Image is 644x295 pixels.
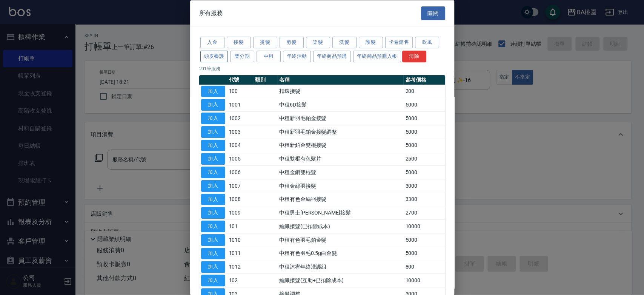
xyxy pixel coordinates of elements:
td: 3300 [403,193,445,206]
button: 年終商品預購入帳 [353,50,401,62]
th: 類別 [253,75,277,85]
td: 中租有色羽毛0.5g白金髮 [277,247,404,260]
button: 加入 [201,99,225,111]
td: 1005 [227,152,254,165]
button: 卡卷銷售 [385,37,413,48]
button: 護髮 [359,37,383,48]
td: 中租新羽毛鉑金接髮 [277,111,404,125]
button: 關閉 [421,6,445,20]
td: 5000 [403,111,445,125]
td: 1004 [227,139,254,152]
span: 所有服務 [199,9,223,17]
button: 中租 [257,50,281,62]
td: 中租有色金絲羽接髮 [277,193,404,206]
td: 3000 [403,179,445,193]
button: 加入 [201,113,225,124]
button: 加入 [201,247,225,259]
td: 5000 [403,98,445,111]
td: 1009 [227,206,254,219]
button: 年終商品預購 [313,50,351,62]
td: 100 [227,85,254,98]
td: 中租有色羽毛鉑金髮 [277,233,404,247]
td: 1010 [227,233,254,247]
th: 名稱 [277,75,404,85]
button: 吹風 [415,37,439,48]
td: 1007 [227,179,254,193]
button: 加入 [201,167,225,178]
td: 中租6D接髮 [277,98,404,111]
td: 10000 [403,273,445,287]
button: 清除 [402,50,426,62]
th: 代號 [227,75,254,85]
button: 燙髮 [253,37,277,48]
button: 染髮 [306,37,330,48]
td: 1011 [227,247,254,260]
td: 中租新羽毛鉑金接髮調整 [277,125,404,139]
td: 200 [403,85,445,98]
button: 加入 [201,126,225,137]
button: 加入 [201,234,225,246]
td: 中租金絲羽接髮 [277,179,404,193]
td: 5000 [403,139,445,152]
button: 頭皮養護 [200,50,228,62]
th: 參考價格 [403,75,445,85]
button: 加入 [201,261,225,273]
td: 1006 [227,165,254,179]
button: 洗髮 [332,37,357,48]
td: 10000 [403,219,445,233]
button: 年終活動 [283,50,311,62]
td: 編織接髮(已扣除成本) [277,219,404,233]
td: 5000 [403,233,445,247]
button: 加入 [201,85,225,97]
td: 中租男士[PERSON_NAME]接髮 [277,206,404,219]
td: 中租雙棍有色髮片 [277,152,404,165]
button: 加入 [201,275,225,286]
td: 中租金鑽雙棍髮 [277,165,404,179]
button: 加入 [201,221,225,232]
td: 5000 [403,247,445,260]
td: 1001 [227,98,254,111]
button: 樂分期 [230,50,254,62]
td: 5000 [403,165,445,179]
td: 2700 [403,206,445,219]
td: 1008 [227,193,254,206]
td: 1003 [227,125,254,139]
td: 1002 [227,111,254,125]
td: 扣環接髮 [277,85,404,98]
td: 編織接髮(互助+已扣除成本) [277,273,404,287]
button: 加入 [201,180,225,192]
td: 中租沐宥年終洗護組 [277,260,404,273]
td: 102 [227,273,254,287]
button: 剪髮 [280,37,304,48]
button: 加入 [201,139,225,151]
td: 1012 [227,260,254,273]
button: 接髮 [227,37,251,48]
td: 800 [403,260,445,273]
td: 5000 [403,125,445,139]
p: 201 筆服務 [199,65,445,72]
td: 中租新鉑金雙棍接髮 [277,139,404,152]
button: 入金 [200,37,224,48]
button: 加入 [201,153,225,165]
td: 2500 [403,152,445,165]
button: 加入 [201,193,225,205]
td: 101 [227,219,254,233]
button: 加入 [201,207,225,219]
